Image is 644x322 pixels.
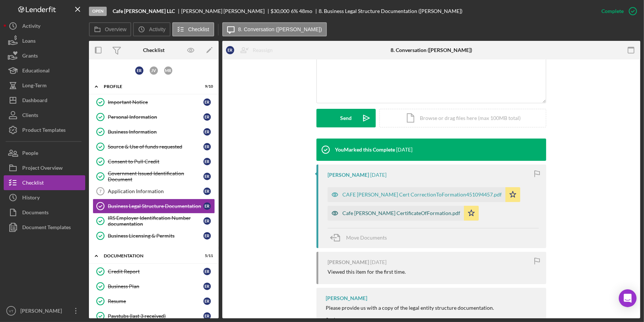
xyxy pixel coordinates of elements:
[203,188,211,195] div: E R
[4,146,85,160] button: People
[22,190,40,207] div: History
[203,202,211,210] div: E R
[4,303,85,318] button: VT[PERSON_NAME]
[108,99,203,105] div: Important Notice
[4,63,85,78] button: Educational
[222,22,327,36] button: 8. Conversation ([PERSON_NAME])
[226,46,234,54] div: E R
[188,26,209,32] label: Checklist
[150,66,158,75] div: J V
[203,268,211,275] div: E R
[93,95,215,110] a: Important NoticeER
[4,108,85,123] button: Clients
[172,22,214,36] button: Checklist
[181,8,271,14] div: [PERSON_NAME] [PERSON_NAME]
[22,220,71,237] div: Document Templates
[108,233,203,239] div: Business Licensing & Permits
[346,234,387,241] span: Move Documents
[328,187,520,202] button: CAFE [PERSON_NAME] Cert CorrectionToFormation451094457.pdf
[99,189,102,193] tspan: 7
[93,294,215,309] a: ResumeER
[108,215,203,227] div: IRS Employer Identification Number documentation
[135,66,143,75] div: E R
[93,124,215,139] a: Business InformationER
[203,312,211,320] div: E R
[105,26,126,32] label: Overview
[4,205,85,220] button: Documents
[4,175,85,190] button: Checklist
[4,190,85,205] a: History
[108,269,203,274] div: Credit Report
[22,205,49,222] div: Documents
[370,172,386,178] time: 2025-10-02 15:11
[391,47,472,53] div: 8. Conversation ([PERSON_NAME])
[335,147,395,153] div: You Marked this Complete
[89,22,131,36] button: Overview
[203,232,211,240] div: E R
[238,26,322,32] label: 8. Conversation ([PERSON_NAME])
[601,4,624,19] div: Complete
[253,43,273,58] div: Reassign
[108,283,203,289] div: Business Plan
[203,143,211,150] div: E R
[328,269,406,275] div: Viewed this item for the first time.
[22,175,44,192] div: Checklist
[4,123,85,137] button: Product Templates
[108,159,203,165] div: Consent to Pull Credit
[203,158,211,165] div: E R
[291,8,298,14] div: 6 %
[93,169,215,184] a: Government Issued Identification DocumentER
[93,228,215,243] a: Business Licensing & PermitsER
[164,66,172,75] div: M R
[200,254,213,258] div: 5 / 11
[22,33,36,50] div: Loans
[22,146,38,162] div: People
[93,264,215,279] a: Credit ReportER
[319,8,462,14] div: 8. Business Legal Structure Documentation ([PERSON_NAME])
[22,78,47,95] div: Long-Term
[4,93,85,108] button: Dashboard
[203,128,211,136] div: E R
[22,160,63,177] div: Project Overview
[328,259,369,265] div: [PERSON_NAME]
[203,217,211,225] div: E R
[4,160,85,175] button: Project Overview
[370,259,386,265] time: 2025-10-02 15:11
[326,295,367,301] div: [PERSON_NAME]
[108,313,203,319] div: Paystubs (last 3 received)
[93,279,215,294] a: Business PlanER
[93,110,215,124] a: Personal InformationER
[22,93,47,110] div: Dashboard
[271,8,290,14] span: $30,000
[93,184,215,199] a: 7Application InformationER
[4,220,85,235] button: Document Templates
[203,297,211,305] div: E R
[328,172,369,178] div: [PERSON_NAME]
[341,109,352,127] div: Send
[4,33,85,48] button: Loans
[108,114,203,120] div: Personal Information
[4,48,85,63] button: Grants
[222,43,280,58] button: ERReassign
[108,129,203,135] div: Business Information
[299,8,312,14] div: 48 mo
[203,173,211,180] div: E R
[4,19,85,33] button: Activity
[203,283,211,290] div: E R
[89,7,107,16] div: Open
[113,8,175,14] b: Cafe [PERSON_NAME] LLC
[104,84,195,89] div: Profile
[143,47,165,53] div: Checklist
